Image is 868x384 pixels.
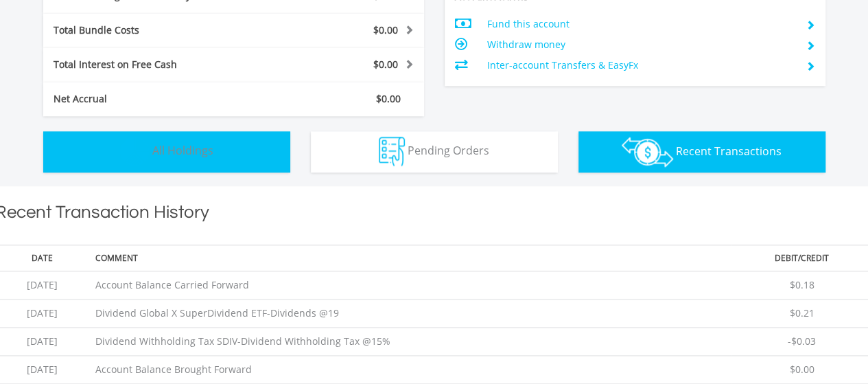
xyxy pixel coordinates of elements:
span: All Holdings [152,143,213,158]
div: Total Interest on Free Cash [43,58,266,71]
td: Dividend Global X SuperDividend ETF-Dividends @19 [89,300,731,328]
div: Total Bundle Costs [43,23,266,37]
img: pending_instructions-wht.png [379,137,405,166]
td: Fund this account [486,14,795,34]
span: $0.00 [376,92,401,105]
span: $0.00 [373,58,398,71]
td: Withdraw money [486,34,795,55]
img: transactions-zar-wht.png [622,137,673,167]
img: holdings-wht.png [120,137,150,166]
button: Recent Transactions [578,131,825,172]
div: Net Accrual [43,92,266,106]
th: Comment [89,245,731,271]
span: Pending Orders [408,143,489,158]
span: $0.18 [789,278,814,291]
td: Account Balance Carried Forward [89,271,731,300]
span: Recent Transactions [676,143,782,158]
span: $0.00 [789,363,814,376]
td: Dividend Withholding Tax SDIV-Dividend Withholding Tax @15% [89,328,731,356]
span: -$0.03 [788,335,816,348]
span: $0.00 [373,23,398,36]
button: Pending Orders [311,131,558,172]
button: All Holdings [43,131,290,172]
td: Inter-account Transfers & EasyFx [486,55,795,76]
td: Account Balance Brought Forward [89,356,731,384]
span: $0.21 [789,306,814,319]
